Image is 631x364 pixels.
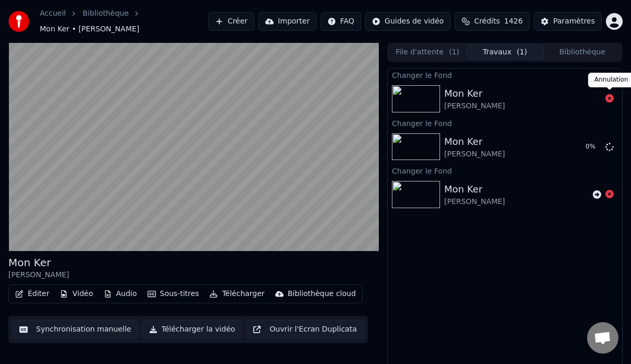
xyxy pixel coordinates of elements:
[11,287,53,301] button: Éditer
[388,117,622,129] div: Changer le Fond
[40,8,208,35] nav: breadcrumb
[544,44,621,60] button: Bibliothèque
[8,270,69,280] div: [PERSON_NAME]
[55,287,97,301] button: Vidéo
[466,44,544,60] button: Travaux
[449,47,459,58] span: ( 1 )
[517,47,527,58] span: ( 1 )
[388,69,622,81] div: Changer le Fond
[208,12,254,31] button: Créer
[444,86,505,101] div: Mon Ker
[83,8,129,19] a: Bibliothèque
[444,149,505,160] div: [PERSON_NAME]
[205,287,268,301] button: Télécharger
[388,164,622,177] div: Changer le Fond
[142,320,242,339] button: Télécharger la vidéo
[474,16,500,27] span: Crédits
[258,12,317,31] button: Importer
[587,322,618,354] div: Ouvrir le chat
[534,12,602,31] button: Paramètres
[321,12,361,31] button: FAQ
[444,134,505,149] div: Mon Ker
[99,287,141,301] button: Audio
[444,101,505,111] div: [PERSON_NAME]
[288,289,356,299] div: Bibliothèque cloud
[444,197,505,207] div: [PERSON_NAME]
[40,8,66,19] a: Accueil
[585,143,601,151] div: 0 %
[389,44,466,60] button: File d'attente
[365,12,450,31] button: Guides de vidéo
[444,182,505,197] div: Mon Ker
[40,24,139,35] span: Mon Ker • [PERSON_NAME]
[553,16,595,27] div: Paramètres
[246,320,364,339] button: Ouvrir l'Ecran Duplicata
[13,320,138,339] button: Synchronisation manuelle
[455,12,529,31] button: Crédits1426
[143,287,204,301] button: Sous-titres
[8,11,29,32] img: youka
[504,16,523,27] span: 1426
[8,255,69,270] div: Mon Ker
